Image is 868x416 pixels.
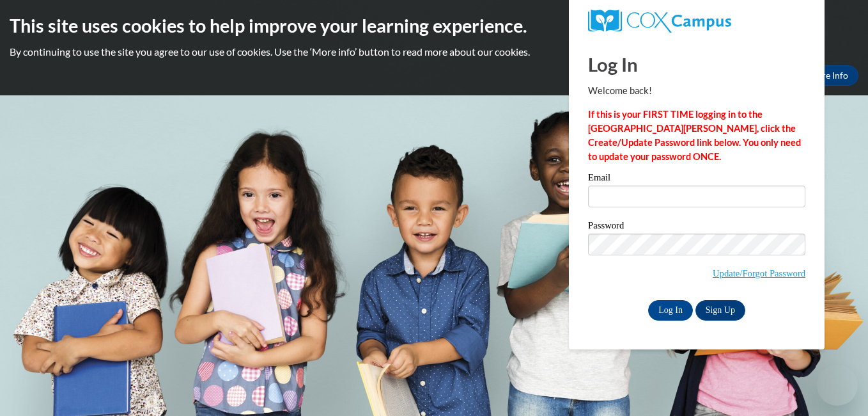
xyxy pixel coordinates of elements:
p: Welcome back! [588,84,805,98]
a: Sign Up [695,300,745,321]
img: COX Campus [588,10,731,33]
a: COX Campus [588,10,805,33]
strong: If this is your FIRST TIME logging in to the [GEOGRAPHIC_DATA][PERSON_NAME], click the Create/Upd... [588,109,801,162]
iframe: Button to launch messaging window [817,365,858,406]
label: Email [588,173,805,186]
label: Password [588,221,805,234]
a: More Info [798,65,858,86]
p: By continuing to use the site you agree to our use of cookies. Use the ‘More info’ button to read... [10,45,858,59]
a: Update/Forgot Password [713,268,805,278]
input: Log In [648,300,693,321]
h1: Log In [588,51,805,77]
h2: This site uses cookies to help improve your learning experience. [10,13,858,38]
